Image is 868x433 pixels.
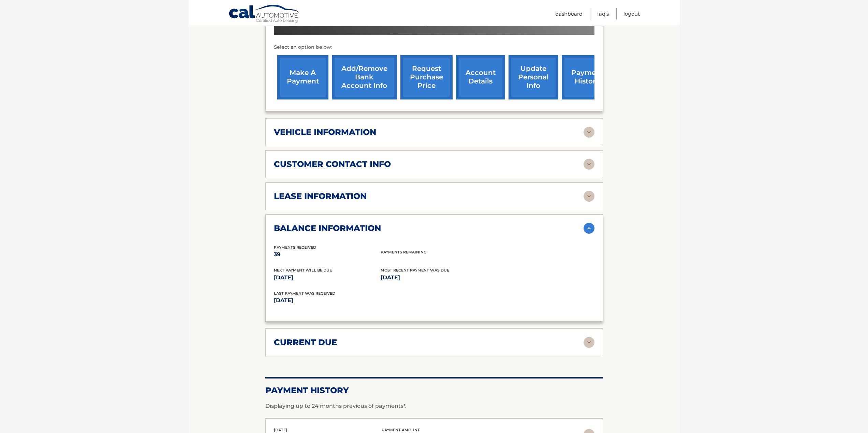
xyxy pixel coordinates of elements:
[381,268,449,273] span: Most Recent Payment Was Due
[274,250,381,259] p: 39
[382,428,420,432] span: payment amount
[456,55,505,99] a: account details
[597,8,609,19] a: FAQ's
[562,55,613,99] a: payment history
[584,223,594,234] img: accordion-active.svg
[274,268,332,273] span: Next Payment will be due
[274,296,434,305] p: [DATE]
[274,273,381,282] p: [DATE]
[584,159,594,170] img: accordion-rest.svg
[274,43,594,51] p: Select an option below:
[584,127,594,138] img: accordion-rest.svg
[229,4,300,24] a: Cal Automotive
[274,428,287,432] span: [DATE]
[274,127,376,137] h2: vehicle information
[274,291,335,296] span: Last Payment was received
[274,191,367,201] h2: lease information
[381,250,426,254] span: Payments Remaining
[381,273,487,282] p: [DATE]
[623,8,640,19] a: Logout
[265,385,603,396] h2: Payment History
[274,245,316,250] span: Payments Received
[277,55,328,99] a: make a payment
[509,55,558,99] a: update personal info
[274,337,337,347] h2: current due
[584,191,594,202] img: accordion-rest.svg
[555,8,583,19] a: Dashboard
[265,402,603,410] p: Displaying up to 24 months previous of payments*.
[274,223,381,233] h2: balance information
[274,159,391,169] h2: customer contact info
[332,55,397,99] a: Add/Remove bank account info
[400,55,453,99] a: request purchase price
[584,337,594,348] img: accordion-rest.svg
